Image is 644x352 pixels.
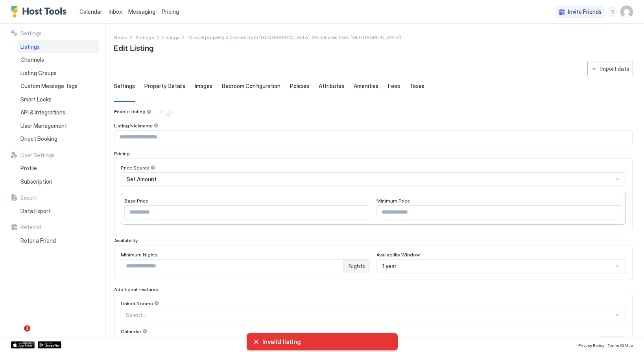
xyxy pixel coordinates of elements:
input: Input Field [114,131,632,144]
span: Listings [162,35,180,41]
a: User Management [17,119,99,133]
span: Calendar [79,8,102,15]
a: Subscription [17,175,99,188]
span: 1 [24,325,30,332]
span: Data Export [20,208,51,215]
span: Availability [114,238,138,243]
span: Listing Groups [20,70,57,77]
div: Breadcrumb [114,33,127,41]
span: Images [195,83,212,90]
span: Smart Locks [20,96,52,103]
span: Invalid listing [262,338,391,346]
a: Refer a Friend [17,234,99,247]
span: Messaging [128,8,155,15]
a: Profile [17,162,99,175]
span: Calendar [121,328,141,334]
span: Inbox [109,8,122,15]
span: Home [114,35,127,41]
a: Direct Booking [17,132,99,146]
span: Availability Window [376,252,420,258]
a: Calendar [79,7,102,16]
span: Settings [135,35,154,41]
input: Input Field [121,260,343,273]
span: Listing Nickname [114,123,153,129]
span: Pricing [114,151,130,157]
span: User Settings [20,152,55,159]
a: Host Tools Logo [11,6,70,18]
span: Policies [290,83,309,90]
span: Export [20,194,37,201]
a: Listing Groups [17,66,99,80]
span: Breadcrumb [188,34,401,40]
a: Data Export [17,205,99,218]
span: Taxes [410,83,424,90]
span: Amenities [354,83,378,90]
div: menu [608,7,617,17]
span: Invite Friends [568,8,602,15]
span: Additional Features [114,286,158,292]
span: Nights [349,263,365,270]
span: Set Amount [127,176,157,183]
span: Base Price [124,198,148,204]
span: Subscription [20,178,52,185]
span: Fees [388,83,400,90]
span: Profile [20,165,37,172]
span: Custom Message Tags [20,83,78,90]
a: Inbox [109,7,122,16]
a: Smart Locks [17,93,99,106]
span: Channels [20,56,44,63]
button: Import data [587,61,633,76]
div: Breadcrumb [135,33,154,41]
span: Refer a Friend [20,237,56,244]
div: Breadcrumb [162,33,180,41]
span: Property Details [144,83,185,90]
span: Bedroom Configuration [222,83,280,90]
a: Channels [17,53,99,66]
span: Price Source [121,165,149,171]
span: 1 year [382,263,397,270]
span: Settings [20,30,42,37]
span: Settings [114,83,135,90]
iframe: Intercom live chat [8,325,27,344]
a: Listings [17,40,99,53]
a: Messaging [128,7,155,16]
span: Linked Rooms [121,300,153,306]
div: User profile [620,6,633,18]
input: Input Field [377,206,622,219]
span: Listings [20,43,40,50]
span: Referral [20,224,41,231]
a: Home [114,33,127,41]
span: Pricing [162,8,179,15]
span: Enable Listing [114,109,146,114]
span: Edit Listing [114,41,153,53]
a: Settings [135,33,154,41]
span: Minimum Price [376,198,410,204]
span: API & Integrations [20,109,65,116]
span: Minimum Nights [121,252,158,258]
a: API & Integrations [17,106,99,119]
a: Listings [162,33,180,41]
input: Input Field [125,206,370,219]
span: Attributes [319,83,344,90]
a: Custom Message Tags [17,79,99,93]
span: Direct Booking [20,135,57,142]
span: User Management [20,122,67,129]
div: Import data [600,65,629,73]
